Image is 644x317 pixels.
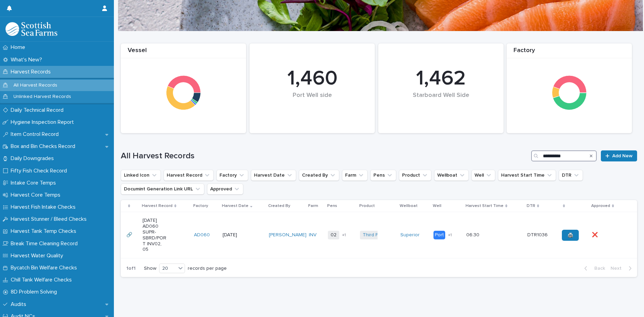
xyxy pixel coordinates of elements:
p: Farm [308,202,318,210]
h1: All Harvest Records [121,151,528,161]
p: Harvest Water Quality [8,252,69,259]
button: Approved [207,184,243,195]
p: Break Time Cleaning Record [8,240,83,247]
p: All Harvest Records [8,82,63,88]
div: 1,460 [261,66,363,91]
a: AD060 [194,232,210,238]
button: Created By [299,170,339,181]
p: 8D Problem Solving [8,289,62,295]
button: Documint Generation Link URL [121,184,204,195]
p: Audits [8,301,32,308]
p: Product [359,202,375,210]
button: Next [608,265,637,271]
p: Show [144,266,156,271]
span: Back [590,266,605,271]
p: Wellboat [400,202,418,210]
input: Search [531,150,597,161]
a: INV [309,232,316,238]
div: Factory [507,47,632,58]
button: Back [579,265,608,271]
p: DTR [527,202,535,210]
p: Harvest Fish Intake Checks [8,204,81,210]
button: Product [399,170,431,181]
span: 02 [328,231,339,239]
p: DTR1036 [527,231,549,238]
p: Box and Bin Checks Record [8,143,81,150]
p: What's New? [8,57,48,63]
button: Factory [216,170,248,181]
span: + 1 [448,233,452,237]
div: Port [433,231,445,239]
span: Next [611,266,626,271]
p: Fifty Fish Check Record [8,168,72,174]
div: 1,462 [390,66,492,91]
p: [DATE] [223,232,247,238]
p: Hygiene Inspection Report [8,119,79,126]
p: Approved [591,202,610,210]
button: Harvest Date [251,170,296,181]
p: Pens [327,202,337,210]
p: Daily Downgrades [8,155,59,162]
button: Well [471,170,495,181]
a: [PERSON_NAME] [269,232,306,238]
div: Vessel [121,47,246,58]
a: Add New [601,150,637,161]
p: Factory [193,202,208,210]
p: Harvest Date [222,202,248,210]
p: 06:30 [466,231,481,238]
p: [DATE] AD060 SUPR-SBRD/PORT INV02, 05 [143,218,167,252]
div: Port Well side [261,92,363,113]
button: Harvest Start Time [498,170,556,181]
a: 🖨️ [562,230,579,241]
p: Harvest Core Temps [8,192,66,198]
p: Harvest Start Time [466,202,504,210]
p: Well [433,202,441,210]
p: Created By [268,202,290,210]
p: Harvest Record [142,202,173,210]
p: ❌ [592,231,599,238]
span: 🖨️ [567,233,573,238]
button: DTR [559,170,583,181]
p: Item Control Record [8,131,64,138]
button: Harvest Record [164,170,214,181]
tr: 🔗🔗 [DATE] AD060 SUPR-SBRD/PORT INV02, 05AD060 [DATE][PERSON_NAME] INV 02+1Third Party Organic Sal... [121,212,637,258]
button: Pens [370,170,396,181]
p: records per page [188,266,227,271]
p: Harvest Stunner / Bleed Checks [8,216,92,222]
p: Unlinked Harvest Records [8,94,77,100]
div: Starboard Well Side [390,92,492,113]
p: Intake Core Temps [8,180,61,186]
button: Farm [342,170,368,181]
p: Harvest Tank Temp Checks [8,228,82,235]
p: 1 of 1 [121,260,141,277]
p: Harvest Records [8,69,56,75]
p: Chill Tank Welfare Checks [8,277,77,283]
p: Home [8,44,31,51]
a: Superior [400,232,420,238]
p: Bycatch Bin Welfare Checks [8,265,82,271]
a: Third Party Organic Salmon [363,232,423,238]
div: 20 [159,265,176,272]
span: + 1 [342,233,346,237]
p: Daily Technical Record [8,107,69,113]
button: Wellboat [434,170,469,181]
img: mMrefqRFQpe26GRNOUkG [6,22,57,36]
span: Add New [612,153,633,158]
button: Linked Icon [121,170,161,181]
p: 🔗 [126,231,134,238]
